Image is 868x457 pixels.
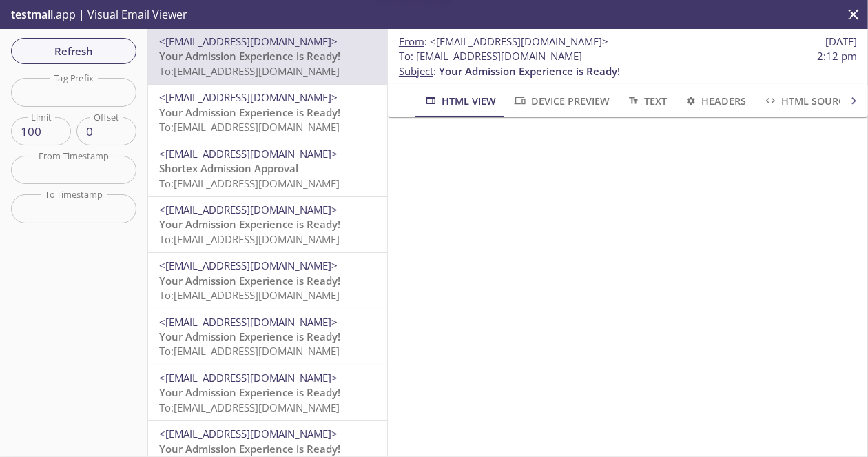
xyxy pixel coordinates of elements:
p: : [399,49,857,79]
span: Your Admission Experience is Ready! [159,442,340,456]
span: Shortex Admission Approval [159,161,298,175]
span: HTML Source [763,92,850,110]
span: Your Admission Experience is Ready! [159,105,340,119]
span: Headers [683,92,746,110]
div: <[EMAIL_ADDRESS][DOMAIN_NAME]>Your Admission Experience is Ready!To:[EMAIL_ADDRESS][DOMAIN_NAME] [148,85,387,140]
span: <[EMAIL_ADDRESS][DOMAIN_NAME]> [159,427,338,440]
span: To: [EMAIL_ADDRESS][DOMAIN_NAME] [159,64,340,78]
span: <[EMAIL_ADDRESS][DOMAIN_NAME]> [159,371,338,385]
span: Device Preview [513,92,609,110]
span: To: [EMAIL_ADDRESS][DOMAIN_NAME] [159,120,340,134]
span: To: [EMAIL_ADDRESS][DOMAIN_NAME] [159,400,340,414]
span: testmail [11,7,53,22]
span: To: [EMAIL_ADDRESS][DOMAIN_NAME] [159,288,340,302]
span: From [399,34,424,48]
span: Your Admission Experience is Ready! [159,49,340,63]
span: To: [EMAIL_ADDRESS][DOMAIN_NAME] [159,232,340,246]
span: [DATE] [825,34,857,49]
span: To: [EMAIL_ADDRESS][DOMAIN_NAME] [159,176,340,190]
span: <[EMAIL_ADDRESS][DOMAIN_NAME]> [159,34,338,48]
span: Your Admission Experience is Ready! [159,217,340,231]
div: <[EMAIL_ADDRESS][DOMAIN_NAME]>Shortex Admission ApprovalTo:[EMAIL_ADDRESS][DOMAIN_NAME] [148,141,387,196]
span: Subject [399,64,433,78]
div: <[EMAIL_ADDRESS][DOMAIN_NAME]>Your Admission Experience is Ready!To:[EMAIL_ADDRESS][DOMAIN_NAME] [148,253,387,308]
span: HTML View [424,92,496,110]
span: Text [626,92,667,110]
span: To [399,49,411,63]
div: <[EMAIL_ADDRESS][DOMAIN_NAME]>Your Admission Experience is Ready!To:[EMAIL_ADDRESS][DOMAIN_NAME] [148,197,387,252]
span: : [399,34,608,49]
span: <[EMAIL_ADDRESS][DOMAIN_NAME]> [159,315,338,329]
span: Your Admission Experience is Ready! [159,329,340,343]
span: <[EMAIL_ADDRESS][DOMAIN_NAME]> [159,258,338,272]
span: <[EMAIL_ADDRESS][DOMAIN_NAME]> [159,90,338,104]
span: Your Admission Experience is Ready! [159,385,340,399]
div: <[EMAIL_ADDRESS][DOMAIN_NAME]>Your Admission Experience is Ready!To:[EMAIL_ADDRESS][DOMAIN_NAME] [148,365,387,420]
span: <[EMAIL_ADDRESS][DOMAIN_NAME]> [159,147,338,161]
div: <[EMAIL_ADDRESS][DOMAIN_NAME]>Your Admission Experience is Ready!To:[EMAIL_ADDRESS][DOMAIN_NAME] [148,309,387,365]
span: To: [EMAIL_ADDRESS][DOMAIN_NAME] [159,344,340,358]
button: Refresh [11,38,136,64]
span: <[EMAIL_ADDRESS][DOMAIN_NAME]> [159,203,338,216]
span: Your Admission Experience is Ready! [439,64,620,78]
div: <[EMAIL_ADDRESS][DOMAIN_NAME]>Your Admission Experience is Ready!To:[EMAIL_ADDRESS][DOMAIN_NAME] [148,29,387,84]
span: : [EMAIL_ADDRESS][DOMAIN_NAME] [399,49,582,63]
span: <[EMAIL_ADDRESS][DOMAIN_NAME]> [430,34,608,48]
span: Your Admission Experience is Ready! [159,274,340,287]
span: 2:12 pm [817,49,857,63]
span: Refresh [22,42,125,60]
